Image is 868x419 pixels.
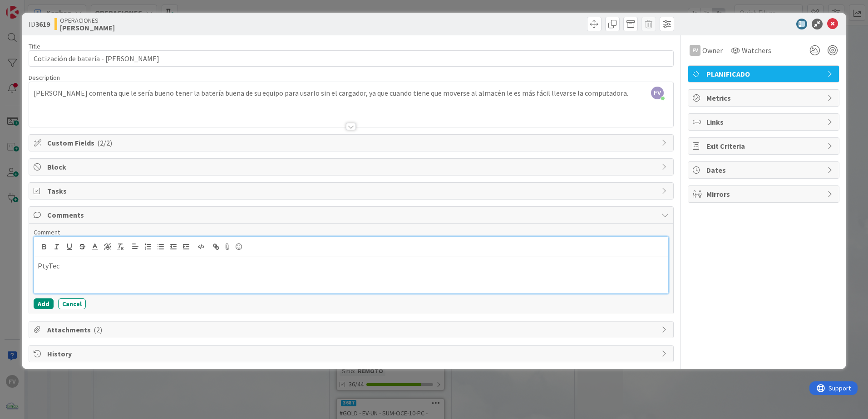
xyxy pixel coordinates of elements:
[47,324,657,335] span: Attachments
[29,50,674,67] input: type card name here...
[706,68,823,79] span: PLANIFICADO
[706,93,823,103] span: Metrics
[29,19,50,29] span: ID
[702,45,723,56] span: Owner
[47,137,657,148] span: Custom Fields
[19,1,41,12] span: Support
[34,298,54,309] button: Add
[706,117,823,127] span: Links
[706,165,823,175] span: Dates
[47,348,657,359] span: History
[94,325,102,334] span: ( 2 )
[97,138,112,147] span: ( 2/2 )
[651,87,664,99] span: FV
[60,17,115,24] span: OPERACIONES
[34,228,60,236] span: Comment
[34,88,669,98] p: [PERSON_NAME] comenta que le sería bueno tener la batería buena de su equipo para usarlo sin el c...
[35,19,50,29] b: 3619
[690,45,700,56] div: FV
[29,73,60,82] span: Description
[47,209,657,220] span: Comments
[742,45,771,56] span: Watchers
[38,261,665,271] p: PtyTec
[58,298,86,309] button: Cancel
[47,161,657,172] span: Block
[47,185,657,196] span: Tasks
[706,189,823,200] span: Mirrors
[706,141,823,151] span: Exit Criteria
[29,42,40,50] label: Title
[60,24,115,31] b: [PERSON_NAME]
